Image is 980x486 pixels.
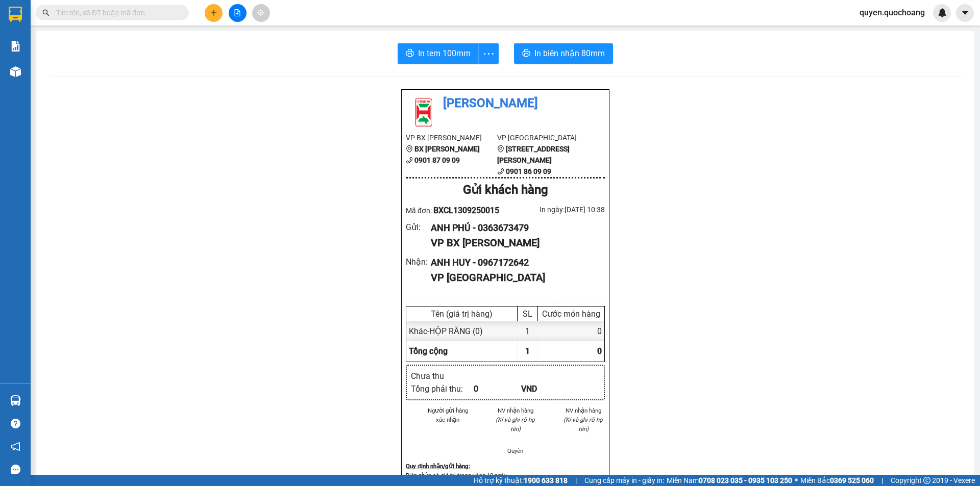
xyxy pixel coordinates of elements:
span: file-add [234,9,241,16]
li: NV nhận hàng [494,406,537,415]
div: Quy định nhận/gửi hàng : [406,462,605,471]
strong: 0708 023 035 - 0935 103 250 [699,476,792,484]
span: phone [406,157,413,164]
div: Cước món hàng [541,309,602,319]
div: VND [521,382,569,395]
strong: 1900 633 818 [524,476,568,484]
img: logo.jpg [406,94,442,130]
span: 1 [525,346,530,356]
li: NV nhận hàng [561,406,605,415]
button: printerIn biên nhận 80mm [514,43,613,64]
span: Cung cấp máy in - giấy in: [584,475,664,486]
div: In ngày: [DATE] 10:38 [505,204,605,215]
span: In tem 100mm [418,47,471,60]
button: aim [252,4,270,22]
span: Tổng cộng [409,346,448,356]
span: | [575,475,577,486]
span: search [42,9,50,16]
div: Tổng phải thu : [411,382,474,395]
b: 0901 87 09 09 [414,156,460,164]
button: caret-down [956,4,974,22]
span: BXCL1309250015 [433,206,499,215]
div: VP [GEOGRAPHIC_DATA] [431,270,597,286]
span: environment [497,145,504,152]
span: printer [406,49,414,59]
span: question-circle [11,419,20,428]
div: Chưa thu [411,370,474,382]
i: (Kí và ghi rõ họ tên) [496,416,535,432]
div: Mã đơn: [406,204,505,217]
b: BX [PERSON_NAME] [414,145,480,153]
span: quyen.quochoang [851,6,933,19]
span: 0 [597,346,602,356]
div: SL [520,309,535,319]
div: 1 [518,321,538,341]
div: Nhận : [406,255,431,268]
img: logo-vxr [9,7,22,22]
span: caret-down [961,8,970,17]
span: Miền Bắc [800,475,874,486]
div: VP BX [PERSON_NAME] [431,235,597,251]
span: phone [497,168,504,175]
div: ANH PHÚ - 0363673479 [431,221,597,235]
div: ANH HUY - 0967172642 [431,255,597,270]
span: printer [522,49,530,59]
div: Gửi khách hàng [406,181,605,200]
button: plus [205,4,223,22]
button: more [478,43,499,64]
input: Tìm tên, số ĐT hoặc mã đơn [56,7,177,18]
b: [STREET_ADDRESS][PERSON_NAME] [497,145,570,164]
span: In biên nhận 80mm [534,47,605,60]
span: notification [11,442,20,451]
span: copyright [923,477,930,484]
span: Khác - HỘP RĂNG (0) [409,326,483,336]
span: environment [406,145,413,152]
div: 0 [538,321,604,341]
li: VP BX [PERSON_NAME] [406,132,497,143]
span: | [881,475,883,486]
span: ⚪️ [795,478,798,482]
img: icon-new-feature [938,8,947,17]
div: Gửi : [406,221,431,234]
b: 0901 86 09 09 [506,167,551,175]
img: solution-icon [10,41,21,52]
li: [PERSON_NAME] [406,94,605,113]
li: Quyên [494,446,537,455]
button: file-add [229,4,247,22]
span: more [479,47,498,60]
span: Hỗ trợ kỹ thuật: [474,475,568,486]
img: warehouse-icon [10,66,21,77]
p: Biên nhận có giá trị trong vòng 10 ngày. [406,471,605,480]
button: printerIn tem 100mm [398,43,479,64]
li: Người gửi hàng xác nhận [426,406,470,424]
strong: 0369 525 060 [830,476,874,484]
span: Miền Nam [667,475,792,486]
span: plus [210,9,217,16]
img: warehouse-icon [10,395,21,406]
div: 0 [474,382,521,395]
div: Tên (giá trị hàng) [409,309,514,319]
span: aim [257,9,264,16]
i: (Kí và ghi rõ họ tên) [563,416,603,432]
li: VP [GEOGRAPHIC_DATA] [497,132,589,143]
span: message [11,465,20,474]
